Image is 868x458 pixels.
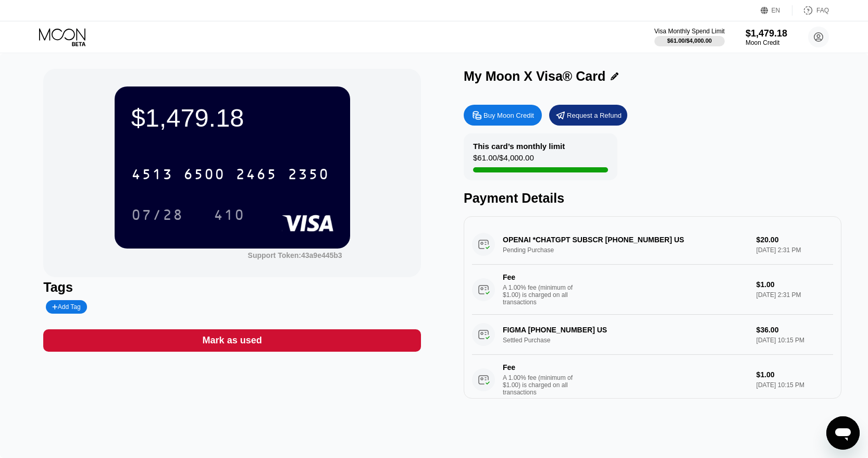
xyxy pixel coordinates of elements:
div: Add Tag [52,303,80,311]
div: Add Tag [46,300,86,314]
div: Buy Moon Credit [464,105,542,126]
div: $61.00 / $4,000.00 [473,153,534,167]
div: Request a Refund [549,105,627,126]
div: Payment Details [464,191,841,206]
div: $1,479.18Moon Credit [746,28,787,46]
div: My Moon X Visa® Card [464,69,605,84]
div: 07/28 [131,208,183,225]
div: Mark as used [203,335,262,346]
div: FAQ [816,7,829,14]
div: $61.00 / $4,000.00 [667,38,712,44]
div: [DATE] 2:31 PM [757,291,833,299]
div: Fee [503,363,576,372]
div: A 1.00% fee (minimum of $1.00) is charged on all transactions [503,284,581,306]
div: $1.00 [757,370,833,379]
div: EN [761,5,792,16]
div: This card’s monthly limit [473,142,565,151]
div: 4513 [131,167,173,184]
div: $1,479.18 [746,28,787,39]
div: EN [772,7,780,14]
div: A 1.00% fee (minimum of $1.00) is charged on all transactions [503,374,581,396]
div: Tags [43,280,421,295]
div: $1,479.18 [131,103,333,132]
div: Mark as used [43,329,421,352]
div: Fee [503,273,576,281]
div: [DATE] 10:15 PM [757,381,833,389]
div: Support Token: 43a9e445b3 [248,251,342,259]
div: Visa Monthly Spend Limit$61.00/$4,000.00 [654,28,725,46]
div: 6500 [183,167,225,184]
div: FAQ [792,5,829,16]
div: Moon Credit [746,39,787,46]
iframe: Кнопка запуска окна обмена сообщениями [826,416,860,450]
div: Support Token:43a9e445b3 [248,251,342,259]
div: FeeA 1.00% fee (minimum of $1.00) is charged on all transactions$1.00[DATE] 10:15 PM [472,355,833,405]
div: 410 [206,202,253,228]
div: Visa Monthly Spend Limit [654,28,725,35]
div: 07/28 [123,202,191,228]
div: $1.00 [757,280,833,289]
div: 2350 [288,167,329,184]
div: Buy Moon Credit [483,111,534,120]
div: FeeA 1.00% fee (minimum of $1.00) is charged on all transactions$1.00[DATE] 2:31 PM [472,265,833,315]
div: 4513650024652350 [125,161,336,187]
div: 2465 [235,167,277,184]
div: 410 [214,208,245,225]
div: Request a Refund [567,111,622,120]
